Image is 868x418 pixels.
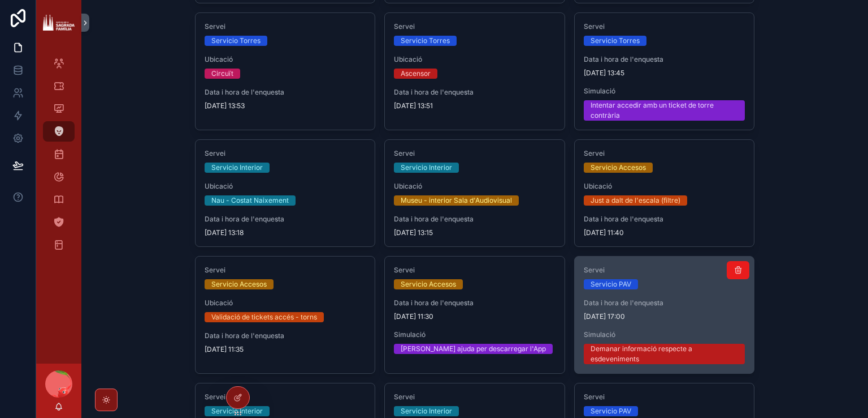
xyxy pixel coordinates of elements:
[205,149,366,158] span: Servei
[384,139,565,247] a: ServeiServicio InteriorUbicacióMuseu - interior Sala d'AudiovisualData i hora de l'enquesta[DATE]...
[205,298,366,308] span: Ubicació
[584,228,745,237] span: [DATE] 11:40
[574,139,755,247] a: ServeiServicio AccesosUbicacióJust a dalt de l'escala (filtre)Data i hora de l'enquesta[DATE] 11:40
[394,312,555,321] span: [DATE] 11:30
[401,36,450,46] div: Servicio Torres
[384,12,565,130] a: ServeiServicio TorresUbicacióAscensorData i hora de l'enquesta[DATE] 13:51
[211,279,267,289] div: Servicio Accesos
[205,393,366,402] span: Servei
[574,12,755,130] a: ServeiServicio TorresData i hora de l'enquesta[DATE] 13:45SimulacióIntentar accedir amb un ticket...
[36,45,81,270] div: scrollable content
[211,36,261,46] div: Servicio Torres
[205,182,366,191] span: Ubicació
[394,330,555,339] span: Simulació
[394,101,555,110] span: [DATE] 13:51
[591,279,631,289] div: Servicio PAV
[211,195,289,206] div: Nau - Costat Naixement
[584,330,745,339] span: Simulació
[205,345,366,354] span: [DATE] 11:35
[211,163,263,173] div: Servicio Interior
[584,182,745,191] span: Ubicació
[584,87,745,96] span: Simulació
[195,139,376,247] a: ServeiServicio InteriorUbicacióNau - Costat NaixementData i hora de l'enquesta[DATE] 13:18
[591,406,631,416] div: Servicio PAV
[205,88,366,97] span: Data i hora de l'enquesta
[205,55,366,64] span: Ubicació
[591,36,640,46] div: Servicio Torres
[584,266,745,275] span: Servei
[211,312,317,322] div: Validació de tickets accés - torns
[394,22,555,31] span: Servei
[591,100,739,121] div: Intentar accedir amb un ticket de torre contrària
[401,69,431,79] div: Ascensor
[394,88,555,97] span: Data i hora de l'enquesta
[584,298,745,308] span: Data i hora de l'enquesta
[401,195,512,206] div: Museu - interior Sala d'Audiovisual
[584,149,745,158] span: Servei
[591,195,680,206] div: Just a dalt de l'escala (filtre)
[584,22,745,31] span: Servei
[205,331,366,340] span: Data i hora de l'enquesta
[205,101,366,110] span: [DATE] 13:53
[394,393,555,402] span: Servei
[195,12,376,130] a: ServeiServicio TorresUbicacióCircuïtData i hora de l'enquesta[DATE] 13:53
[574,256,755,374] a: ServeiServicio PAVData i hora de l'enquesta[DATE] 17:00SimulacióDemanar informació respecte a esd...
[205,266,366,275] span: Servei
[43,15,75,31] img: App logo
[401,406,452,416] div: Servicio Interior
[584,215,745,224] span: Data i hora de l'enquesta
[394,149,555,158] span: Servei
[211,406,263,416] div: Servicio Interior
[394,55,555,64] span: Ubicació
[394,266,555,275] span: Servei
[394,298,555,308] span: Data i hora de l'enquesta
[211,69,233,79] div: Circuït
[401,279,456,289] div: Servicio Accesos
[394,182,555,191] span: Ubicació
[195,256,376,374] a: ServeiServicio AccesosUbicacióValidació de tickets accés - tornsData i hora de l'enquesta[DATE] 1...
[591,344,739,364] div: Demanar informació respecte a esdeveniments
[584,55,745,64] span: Data i hora de l'enquesta
[384,256,565,374] a: ServeiServicio AccesosData i hora de l'enquesta[DATE] 11:30Simulació[PERSON_NAME] ajuda per desca...
[401,163,452,173] div: Servicio Interior
[584,69,745,78] span: [DATE] 13:45
[584,393,745,402] span: Servei
[394,228,555,237] span: [DATE] 13:15
[394,215,555,224] span: Data i hora de l'enquesta
[401,344,546,354] div: [PERSON_NAME] ajuda per descarregar l'App
[205,215,366,224] span: Data i hora de l'enquesta
[205,228,366,237] span: [DATE] 13:18
[205,22,366,31] span: Servei
[591,163,646,173] div: Servicio Accesos
[584,312,745,321] span: [DATE] 17:00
